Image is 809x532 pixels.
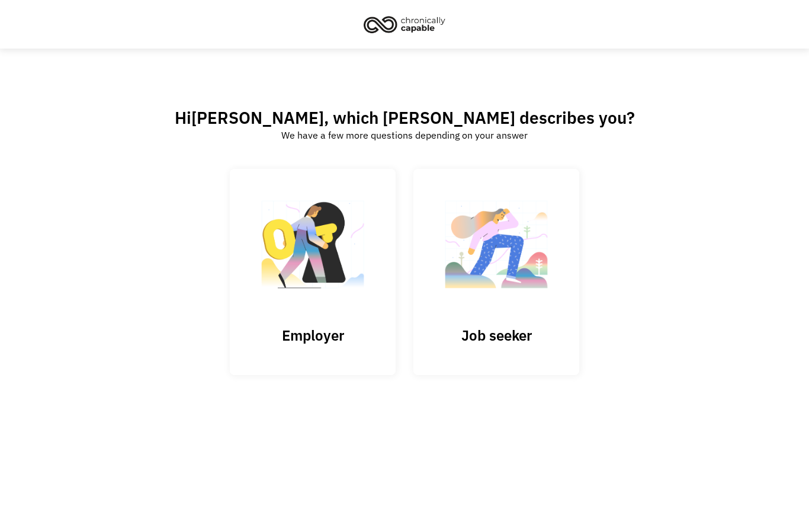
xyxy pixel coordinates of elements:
a: Job seeker [413,169,579,374]
h2: Hi , which [PERSON_NAME] describes you? [175,107,635,128]
h3: Job seeker [437,326,556,344]
input: Submit [230,169,396,375]
div: We have a few more questions depending on your answer [281,128,528,142]
span: [PERSON_NAME] [191,107,324,129]
img: Chronically Capable logo [360,11,449,37]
